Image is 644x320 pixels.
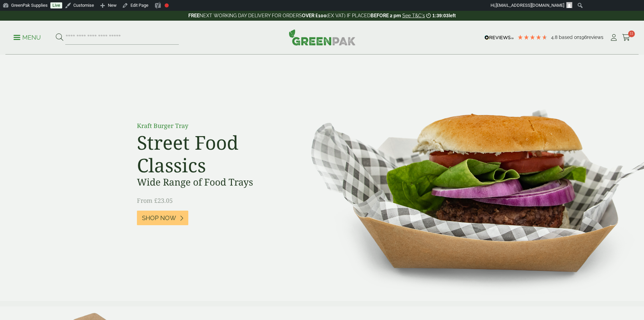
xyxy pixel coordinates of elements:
span: 196 [579,35,587,40]
div: Focus keyphrase not set [165,3,169,7]
a: Shop Now [137,211,188,225]
span: left [449,13,456,18]
strong: FREE [188,13,199,18]
a: Live [50,2,62,8]
strong: BEFORE 2 pm [371,13,401,18]
span: From £23.05 [137,196,173,205]
img: GreenPak Supplies [289,29,356,45]
span: reviews [587,35,603,40]
img: REVIEWS.io [484,35,514,40]
span: [EMAIL_ADDRESS][DOMAIN_NAME] [496,3,564,8]
span: 11 [628,30,635,37]
h3: Wide Range of Food Trays [137,176,289,188]
a: See T&C's [402,13,425,18]
span: Shop Now [142,214,176,222]
span: 1:39:03 [432,13,449,18]
img: Street Food Classics [290,55,644,301]
p: Kraft Burger Tray [137,121,289,130]
h2: Street Food Classics [137,131,289,176]
i: My Account [610,34,618,41]
a: 11 [622,33,630,43]
span: 4.8 [551,35,559,40]
i: Cart [622,34,630,41]
div: 4.79 Stars [517,34,548,40]
span: Based on [559,35,579,40]
strong: OVER £100 [302,13,327,18]
p: Menu [14,34,41,42]
a: Menu [14,34,41,40]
